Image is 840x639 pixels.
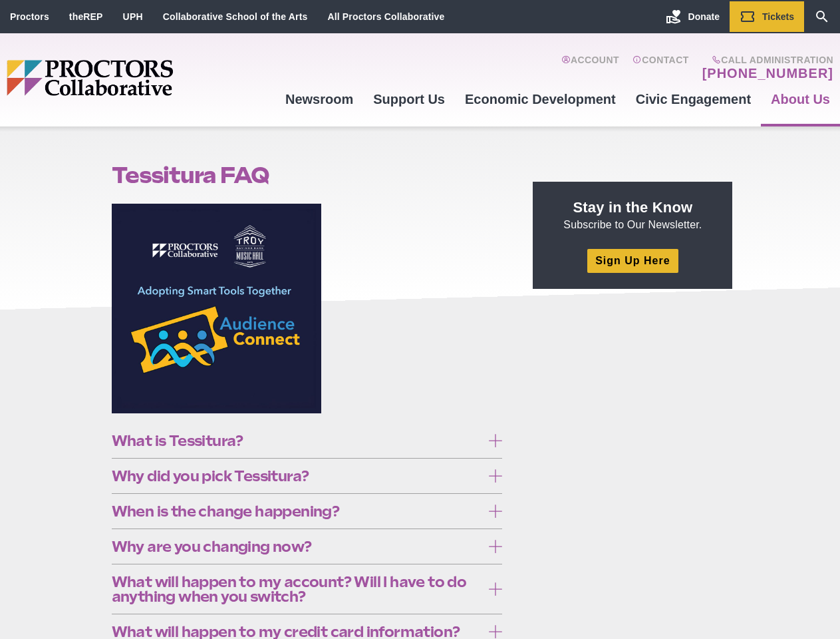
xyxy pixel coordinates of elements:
a: UPH [123,11,143,22]
span: What will happen to my credit card information? [112,624,482,639]
span: Call Administration [698,55,833,65]
p: Subscribe to Our Newsletter. [549,198,716,232]
a: Newsroom [275,81,363,117]
span: What is Tessitura? [112,433,482,448]
a: theREP [69,11,103,22]
span: Why are you changing now? [112,539,482,554]
a: About Us [761,81,840,117]
img: Proctors logo [7,60,275,96]
a: All Proctors Collaborative [327,11,444,22]
a: Search [804,1,840,32]
span: Donate [688,11,720,22]
a: Proctors [10,11,49,22]
h1: Tessitura FAQ [112,162,503,188]
span: Why did you pick Tessitura? [112,469,482,483]
strong: Stay in the Know [573,199,693,216]
span: What will happen to my account? Will I have to do anything when you switch? [112,574,482,604]
a: Tickets [730,1,804,32]
a: Sign Up Here [587,249,678,272]
a: Contact [632,55,689,81]
a: Civic Engagement [626,81,761,117]
a: [PHONE_NUMBER] [702,65,833,81]
a: Collaborative School of the Arts [163,11,308,22]
a: Donate [656,1,730,32]
a: Account [561,55,619,81]
span: When is the change happening? [112,504,482,519]
a: Economic Development [455,81,626,117]
a: Support Us [363,81,455,117]
span: Tickets [762,11,794,22]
